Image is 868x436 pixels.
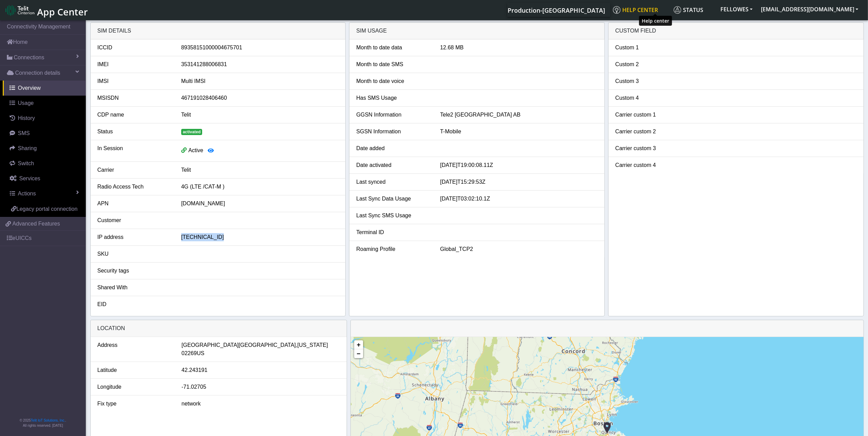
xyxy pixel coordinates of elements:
span: [US_STATE] [297,341,328,349]
div: Customer [92,216,176,225]
div: 89358151000004675701 [176,44,344,52]
div: MSISDN [92,94,176,102]
a: Services [3,171,86,186]
div: Last Sync SMS Usage [351,211,435,220]
div: Month to date voice [351,77,435,85]
span: Advanced Features [12,220,60,228]
button: [EMAIL_ADDRESS][DOMAIN_NAME] [757,3,863,15]
div: -71.02705 [176,383,345,391]
div: ICCID [92,44,176,52]
span: Help center [613,6,658,14]
div: EID [92,300,176,308]
div: SKU [92,250,176,258]
div: Custom 2 [610,60,694,69]
span: SMS [18,130,30,136]
span: Status [674,6,703,14]
div: SGSN Information [351,128,435,136]
span: Active [188,147,204,153]
div: [DOMAIN_NAME] [176,199,344,208]
span: US [197,349,204,358]
a: Your current platform instance [507,3,605,17]
div: 467191028406460 [176,94,344,102]
div: In Session [92,144,176,157]
div: SIM details [91,23,346,39]
a: Telit IoT Solutions, Inc. [31,419,65,422]
div: Telit [176,111,344,119]
a: Overview [3,81,86,96]
div: CDP name [92,111,176,119]
span: Sharing [18,145,37,151]
a: Sharing [3,141,86,156]
span: App Center [37,5,88,18]
a: SMS [3,126,86,141]
div: Month to date data [351,44,435,52]
span: [GEOGRAPHIC_DATA], [239,341,297,349]
div: [DATE]T19:00:08.11Z [435,161,602,169]
div: IMEI [92,60,176,69]
div: IMSI [92,77,176,85]
a: App Center [5,3,87,17]
a: Help center [610,3,671,17]
div: Telit [176,166,344,174]
a: Zoom out [354,349,363,358]
div: Help center [639,16,672,26]
div: Latitude [92,366,176,374]
div: Fix type [92,400,176,408]
div: LOCATION [91,320,347,337]
div: Terminal ID [351,228,435,237]
span: 02269 [182,349,197,358]
div: APN [92,199,176,208]
div: Shared With [92,283,176,292]
div: Status [92,128,176,136]
span: activated [181,129,202,135]
div: Tele2 [GEOGRAPHIC_DATA] AB [435,111,602,119]
div: IP address [92,233,176,241]
img: status.svg [674,6,681,14]
div: Radio Access Tech [92,183,176,191]
a: Status [671,3,716,17]
span: Connections [14,53,44,62]
span: [GEOGRAPHIC_DATA] [182,341,239,349]
div: Security tags [92,267,176,275]
div: 42.243191 [176,366,345,374]
span: Actions [18,191,36,196]
a: History [3,111,86,126]
div: Address [92,341,176,358]
button: View session details [203,144,218,157]
div: [DATE]T03:02:10.1Z [435,195,602,203]
span: Connection details [15,69,60,77]
span: Switch [18,160,34,166]
div: Custom field [609,23,864,39]
div: Last synced [351,178,435,186]
a: Usage [3,96,86,111]
div: Carrier custom 3 [610,144,694,153]
div: Date added [351,144,435,153]
span: Legacy portal connection [16,206,78,212]
span: Services [19,175,40,181]
div: Month to date SMS [351,60,435,69]
span: Usage [18,100,34,106]
div: 353141288006831 [176,60,344,69]
div: Longitude [92,383,176,391]
div: T-Mobile [435,128,602,136]
div: [DATE]T15:29:53Z [435,178,602,186]
div: 12.68 MB [435,44,602,52]
a: Actions [3,186,86,201]
div: Carrier custom 1 [610,111,694,119]
div: Custom 4 [610,94,694,102]
div: Global_TCP2 [435,245,602,253]
a: Zoom in [354,340,363,349]
div: Custom 3 [610,77,694,85]
span: Overview [18,85,41,91]
div: SIM usage [349,23,604,39]
div: Custom 1 [610,44,694,52]
div: Multi IMSI [176,77,344,85]
img: logo-telit-cinterion-gw-new.png [5,5,34,16]
button: FELLOWES [716,3,757,15]
div: Roaming Profile [351,245,435,253]
div: Carrier custom 2 [610,128,694,136]
a: Switch [3,156,86,171]
span: Production-[GEOGRAPHIC_DATA] [508,6,605,14]
span: History [18,115,35,121]
div: network [176,400,345,408]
